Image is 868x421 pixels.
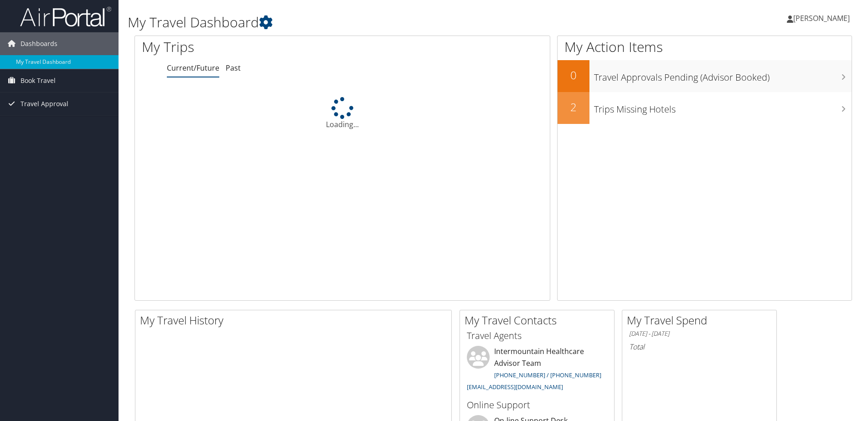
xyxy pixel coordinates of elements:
[467,383,563,391] a: [EMAIL_ADDRESS][DOMAIN_NAME]
[462,346,612,395] li: Intermountain Healthcare Advisor Team
[142,37,370,56] h1: My Trips
[128,13,615,32] h1: My Travel Dashboard
[20,6,111,27] img: airportal-logo.png
[629,342,770,352] h6: Total
[21,92,68,115] span: Travel Approval
[558,99,589,115] h2: 2
[21,69,56,92] span: Book Travel
[594,67,852,84] h3: Travel Approvals Pending (Advisor Booked)
[167,63,219,73] a: Current/Future
[594,98,852,116] h3: Trips Missing Hotels
[21,32,57,55] span: Dashboards
[793,13,850,23] span: [PERSON_NAME]
[226,63,241,73] a: Past
[467,399,607,411] h3: Online Support
[787,5,859,32] a: [PERSON_NAME]
[558,60,852,92] a: 0Travel Approvals Pending (Advisor Booked)
[465,313,614,328] h2: My Travel Contacts
[494,371,601,379] a: [PHONE_NUMBER] / [PHONE_NUMBER]
[140,313,451,328] h2: My Travel History
[629,329,770,338] h6: [DATE] - [DATE]
[467,329,607,342] h3: Travel Agents
[627,313,776,328] h2: My Travel Spend
[558,37,852,56] h1: My Action Items
[135,97,550,130] div: Loading...
[558,67,589,83] h2: 0
[558,92,852,124] a: 2Trips Missing Hotels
